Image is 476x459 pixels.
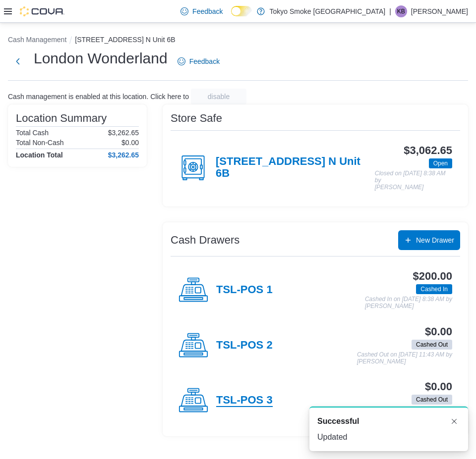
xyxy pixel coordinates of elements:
[389,5,391,17] p: |
[8,35,468,47] nav: An example of EuiBreadcrumbs
[416,284,452,294] span: Cashed In
[192,6,223,16] span: Feedback
[108,129,139,137] p: $3,262.65
[411,5,468,17] p: [PERSON_NAME]
[216,155,375,180] h4: [STREET_ADDRESS] N Unit 6B
[8,51,28,71] button: Next
[425,326,452,338] h3: $0.00
[398,230,460,250] button: New Drawer
[189,56,220,66] span: Feedback
[171,112,222,124] h3: Store Safe
[16,129,49,137] h6: Total Cash
[208,92,230,102] span: disable
[404,145,452,156] h3: $3,062.65
[8,36,66,44] button: Cash Management
[108,151,139,159] h4: $3,262.65
[412,340,452,350] span: Cashed Out
[16,139,64,147] h6: Total Non-Cash
[216,339,273,352] h4: TSL-POS 2
[413,270,452,282] h3: $200.00
[177,1,227,21] a: Feedback
[216,394,273,407] h4: TSL-POS 3
[121,139,139,147] p: $0.00
[420,285,448,294] span: Cashed In
[216,284,273,297] h4: TSL-POS 1
[416,235,454,245] span: New Drawer
[34,49,168,68] h1: London Wonderland
[75,36,175,44] button: [STREET_ADDRESS] N Unit 6B
[191,89,246,104] button: disable
[174,51,224,71] a: Feedback
[425,381,452,393] h3: $0.00
[171,234,239,246] h3: Cash Drawers
[317,415,359,427] span: Successful
[397,5,405,17] span: KB
[357,352,452,365] p: Cashed Out on [DATE] 11:43 AM by [PERSON_NAME]
[375,170,452,191] p: Closed on [DATE] 8:38 AM by [PERSON_NAME]
[429,158,452,168] span: Open
[270,5,386,17] p: Tokyo Smoke [GEOGRAPHIC_DATA]
[448,415,460,427] button: Dismiss toast
[365,296,452,309] p: Cashed In on [DATE] 8:38 AM by [PERSON_NAME]
[412,395,452,405] span: Cashed Out
[8,93,189,101] p: Cash management is enabled at this location. Click here to
[317,431,460,443] div: Updated
[20,6,64,16] img: Cova
[317,415,460,427] div: Notification
[416,395,448,404] span: Cashed Out
[231,16,232,17] span: Dark Mode
[231,6,252,16] input: Dark Mode
[395,5,407,17] div: Kathleen Bunt
[16,112,107,124] h3: Location Summary
[16,151,63,159] h4: Location Total
[416,340,448,349] span: Cashed Out
[433,159,448,168] span: Open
